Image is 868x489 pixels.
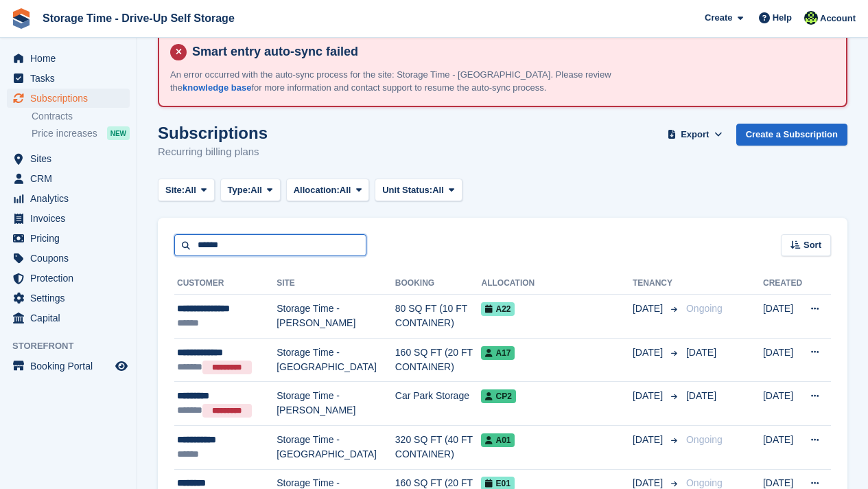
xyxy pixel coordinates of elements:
span: Subscriptions [30,89,113,108]
span: Protection [30,269,113,288]
span: Export [681,128,709,141]
td: Storage Time - [GEOGRAPHIC_DATA] [277,425,395,469]
span: CP2 [481,389,515,403]
span: [DATE] [633,345,666,360]
span: Type: [228,183,251,197]
span: CRM [30,169,113,188]
span: Site: [165,183,185,197]
button: Export [665,124,725,146]
span: Invoices [30,209,113,228]
th: Customer [174,273,277,295]
span: [DATE] [686,347,716,358]
img: Laaibah Sarwar [804,11,818,25]
span: Create [705,11,732,25]
td: 80 SQ FT (10 FT CONTAINER) [395,295,482,339]
span: Capital [30,308,113,328]
th: Allocation [481,273,633,295]
span: Help [773,11,792,25]
span: A22 [481,302,515,316]
a: menu [7,149,130,168]
span: All [185,183,196,197]
button: Site: All [158,179,215,201]
a: Create a Subscription [736,124,847,146]
span: Account [820,12,856,25]
span: Ongoing [686,303,723,314]
span: Allocation: [294,183,340,197]
a: menu [7,288,130,308]
span: Ongoing [686,434,723,445]
span: [DATE] [633,302,666,316]
span: Settings [30,288,113,308]
span: [DATE] [633,433,666,447]
td: [DATE] [763,382,802,426]
td: Storage Time - [GEOGRAPHIC_DATA] [277,338,395,382]
a: menu [7,249,130,268]
a: Preview store [113,358,130,374]
button: Allocation: All [286,179,370,201]
a: menu [7,49,130,68]
img: stora-icon-8386f47178a22dfd0bd8f6a31ec36ba5ce8667c1dd55bd0f319d3a0aa187defe.svg [11,8,32,29]
h4: Smart entry auto-sync failed [187,44,835,60]
a: Price increases NEW [32,126,130,141]
span: Price increases [32,127,97,140]
button: Type: All [220,179,281,201]
th: Site [277,273,395,295]
span: Coupons [30,249,113,268]
th: Created [763,273,802,295]
span: All [432,183,444,197]
h1: Subscriptions [158,124,268,142]
td: Car Park Storage [395,382,482,426]
a: menu [7,189,130,208]
td: Storage Time - [PERSON_NAME] [277,295,395,339]
span: Home [30,49,113,68]
td: 160 SQ FT (20 FT CONTAINER) [395,338,482,382]
th: Booking [395,273,482,295]
span: Sort [804,238,821,252]
td: [DATE] [763,338,802,382]
a: Contracts [32,110,130,123]
a: knowledge base [183,82,251,93]
span: Sites [30,149,113,168]
p: An error occurred with the auto-sync process for the site: Storage Time - [GEOGRAPHIC_DATA]. Plea... [170,68,650,95]
span: Unit Status: [382,183,432,197]
td: [DATE] [763,295,802,339]
span: [DATE] [633,389,666,403]
button: Unit Status: All [375,179,462,201]
div: NEW [107,126,130,140]
p: Recurring billing plans [158,144,268,160]
span: Tasks [30,69,113,88]
td: [DATE] [763,425,802,469]
a: menu [7,308,130,328]
span: Ongoing [686,477,723,488]
a: menu [7,89,130,108]
a: menu [7,356,130,376]
th: Tenancy [633,273,681,295]
span: All [340,183,351,197]
span: A01 [481,433,515,447]
td: 320 SQ FT (40 FT CONTAINER) [395,425,482,469]
span: [DATE] [686,390,716,401]
span: Booking Portal [30,356,113,376]
span: Pricing [30,229,113,248]
a: menu [7,269,130,288]
span: All [250,183,262,197]
a: menu [7,209,130,228]
a: menu [7,169,130,188]
a: menu [7,229,130,248]
span: Analytics [30,189,113,208]
td: Storage Time - [PERSON_NAME] [277,382,395,426]
span: Storefront [12,339,137,353]
a: menu [7,69,130,88]
a: Storage Time - Drive-Up Self Storage [37,7,240,30]
span: A17 [481,346,515,360]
